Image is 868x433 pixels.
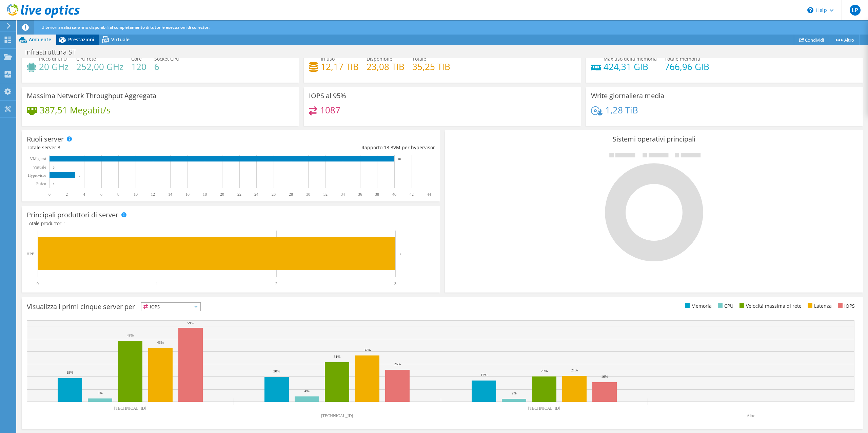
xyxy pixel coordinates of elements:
text: 38 [375,192,379,197]
svg: \n [807,7,813,13]
text: 43% [157,340,164,344]
h4: 766,96 GiB [665,63,709,70]
li: CPU [716,302,733,310]
text: 34 [341,192,345,197]
text: 59% [187,321,194,325]
text: 37% [364,348,371,352]
text: 28 [289,192,293,197]
text: 3% [98,391,103,395]
h1: Infrastruttura ST [22,48,86,56]
h4: 6 [154,63,179,70]
span: 3 [58,144,60,151]
span: Totale [412,56,426,62]
span: Virtuale [111,36,130,43]
span: Max uso della memoria [604,56,657,62]
text: 17% [480,373,487,377]
text: 21% [571,368,578,372]
text: 40 [398,157,401,161]
span: Disponibile [367,56,392,62]
text: Altro [747,413,755,418]
h4: 20 GHz [39,63,68,70]
text: 16% [601,374,608,378]
text: 8 [117,192,119,197]
text: [TECHNICAL_ID] [321,413,353,418]
li: Latenza [806,302,832,310]
text: 40 [392,192,396,197]
text: 22 [237,192,241,197]
text: 4% [304,389,310,393]
span: Socket CPU [154,56,179,62]
text: 48% [127,333,134,337]
h3: Sistemi operativi principali [450,135,858,143]
text: 12 [151,192,155,197]
li: IOPS [836,302,855,310]
span: 1 [63,220,66,226]
text: 19% [66,370,73,374]
h4: 424,31 GiB [604,63,657,70]
h4: 252,00 GHz [76,63,123,70]
text: 4 [83,192,85,197]
text: 24 [254,192,258,197]
h4: 35,25 TiB [412,63,450,70]
text: 1 [156,281,158,286]
h4: 23,08 TiB [367,63,405,70]
li: Memoria [683,302,712,310]
span: Totale memoria [665,56,700,62]
text: 2% [512,391,517,395]
text: 0 [53,182,55,186]
text: 6 [100,192,102,197]
text: [TECHNICAL_ID] [114,406,146,411]
text: HPE [26,252,34,256]
span: In uso [321,56,335,62]
text: 30 [306,192,310,197]
span: Prestazioni [68,36,94,43]
a: Condividi [794,35,829,45]
h4: Totale produttori: [27,220,435,227]
span: Core [131,56,142,62]
h4: 387,51 Megabit/s [40,106,111,114]
h3: Ruoli server [27,135,64,143]
text: 42 [410,192,414,197]
text: 32 [323,192,328,197]
h4: 1087 [320,106,340,114]
text: [TECHNICAL_ID] [528,406,560,411]
text: 31% [334,354,340,359]
text: Hypervisor [28,173,46,178]
text: 20 [220,192,224,197]
h3: Massima Network Throughput Aggregata [27,92,156,100]
span: Ulteriori analisi saranno disponibili al completamento di tutte le esecuzioni di collector. [41,24,210,30]
text: 0 [53,166,55,169]
text: 16 [185,192,190,197]
text: 3 [79,174,80,177]
span: Picco di CPU [39,56,67,62]
span: IOPS [141,303,200,311]
text: VM guest [30,156,46,161]
div: Totale server: [27,144,231,151]
a: Altro [829,35,860,45]
span: 13.3 [384,144,393,151]
text: 2 [275,281,277,286]
text: 20% [273,369,280,373]
text: 0 [48,192,51,197]
h4: 1,28 TiB [605,106,638,114]
text: Virtuale [33,165,46,170]
li: Velocità massima di rete [738,302,802,310]
text: 26 [272,192,276,197]
span: CPU rete [76,56,96,62]
text: 14 [168,192,172,197]
text: 3 [394,281,396,286]
text: 26% [394,362,401,366]
h4: 12,17 TiB [321,63,359,70]
text: Fisico [36,181,46,186]
span: LP [850,5,861,16]
text: 44 [427,192,431,197]
h3: IOPS al 95% [309,92,346,100]
div: Rapporto: VM per hypervisor [231,144,435,151]
span: Ambiente [29,36,51,43]
text: 3 [399,252,401,256]
text: 20% [541,369,548,373]
text: 2 [66,192,68,197]
text: 18 [203,192,207,197]
text: 36 [358,192,362,197]
text: 0 [37,281,39,286]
